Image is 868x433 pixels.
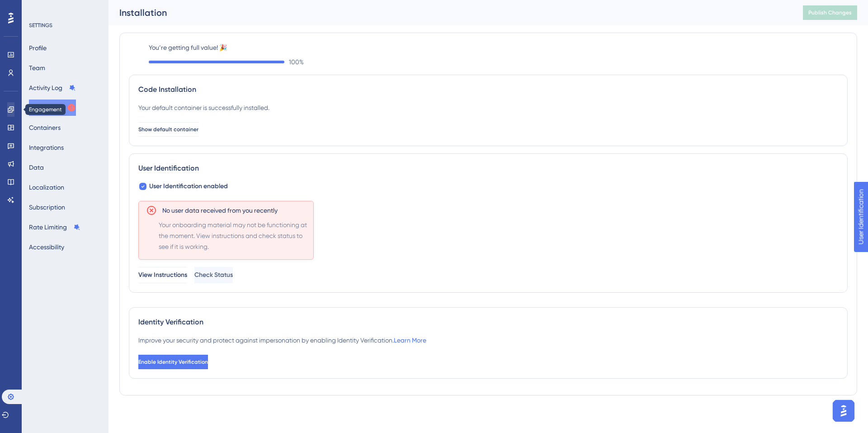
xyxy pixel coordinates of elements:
button: Integrations [29,139,64,156]
div: Installation [119,6,780,19]
button: Profile [29,40,47,56]
span: View Instructions [138,270,187,281]
label: You’re getting full value! 🎉 [149,42,848,53]
div: SETTINGS [29,22,102,29]
button: View Instructions [138,267,187,283]
span: 100 % [289,57,304,67]
span: Your onboarding material may not be functioning at the moment. View instructions and check status... [159,219,310,252]
div: Your default container is successfully installed. [138,102,269,113]
span: User Identification enabled [149,181,228,192]
button: Localization [29,179,64,195]
button: Publish Changes [803,5,857,20]
button: Data [29,159,44,176]
button: Activity Log [29,80,76,96]
div: Identity Verification [138,317,838,328]
span: Publish Changes [808,9,852,16]
div: Code Installation [138,84,838,95]
div: User Identification [138,163,838,174]
button: Show default container [138,122,198,137]
iframe: UserGuiding AI Assistant Launcher [830,397,857,424]
span: Enable Identity Verification [138,358,208,366]
button: Rate Limiting [29,219,80,235]
span: No user data received from you recently [162,205,278,216]
button: Installation [29,100,76,116]
button: Containers [29,119,61,136]
button: Enable Identity Verification [138,355,208,369]
div: Improve your security and protect against impersonation by enabling Identity Verification. [138,335,426,346]
button: Check Status [194,267,233,283]
button: Subscription [29,199,65,215]
span: User Identification [7,2,63,13]
button: Team [29,60,45,76]
a: Learn More [394,337,426,344]
span: Show default container [138,126,198,133]
span: Check Status [194,270,233,281]
button: Accessibility [29,239,64,255]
